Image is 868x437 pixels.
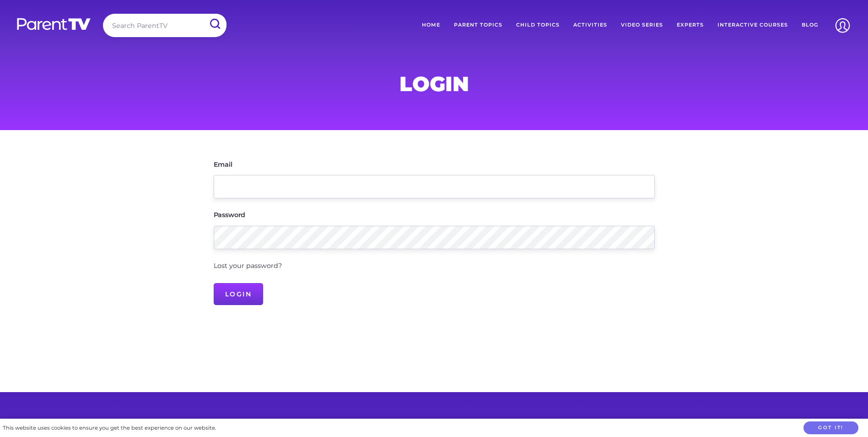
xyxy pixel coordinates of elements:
label: Password [214,212,246,218]
input: Search ParentTV [103,14,226,37]
a: Lost your password? [214,262,282,270]
img: Account [831,14,854,37]
h1: Login [214,75,655,93]
button: Got it! [803,421,858,435]
div: This website uses cookies to ensure you get the best experience on our website. [3,423,216,433]
a: Child Topics [509,14,566,37]
img: parenttv-logo-white.4c85aaf.svg [16,17,92,31]
a: Interactive Courses [711,14,795,37]
a: Activities [566,14,614,37]
a: Blog [795,14,825,37]
input: Login [214,283,264,305]
a: Video Series [614,14,670,37]
label: Email [214,161,232,168]
a: Parent Topics [447,14,509,37]
a: Experts [670,14,711,37]
input: Submit [203,14,226,34]
a: Home [415,14,447,37]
